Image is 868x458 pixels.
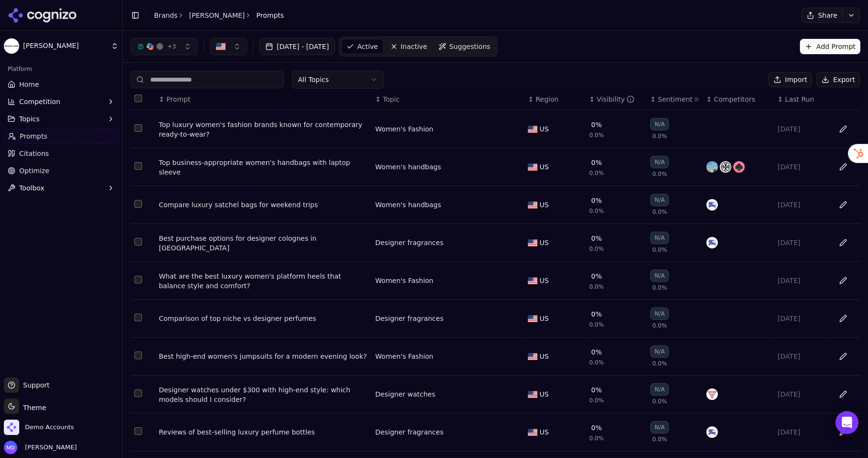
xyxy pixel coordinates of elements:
img: Demo Accounts [4,420,19,435]
a: Designer fragrances [375,314,443,323]
span: US [539,314,548,323]
a: Compare luxury satchel bags for weekend trips [159,200,368,210]
div: N/A [650,232,669,244]
span: Topic [383,94,400,104]
span: 0.0% [653,398,667,405]
div: ↕Prompt [159,94,368,104]
span: [PERSON_NAME] [23,42,107,50]
span: Topics [19,114,40,124]
button: Import [768,72,812,87]
img: Melissa Dowd [4,441,17,454]
div: What are the best luxury women's platform heels that balance style and comfort? [159,271,368,291]
div: N/A [650,118,669,130]
a: Comparison of top niche vs designer perfumes [159,314,368,323]
span: Last Run [785,94,814,104]
div: 0% [591,309,602,319]
span: 0.0% [653,435,667,443]
span: US [539,389,548,399]
img: US flag [528,277,537,284]
button: Edit in sheet [835,349,851,364]
button: Open user button [4,441,77,454]
div: 0% [591,158,602,167]
div: [DATE] [778,124,826,134]
span: Optimize [19,166,49,176]
span: Theme [19,404,46,411]
div: N/A [650,156,669,168]
div: [DATE] [778,276,826,285]
a: Optimize [4,163,119,178]
a: Top luxury women's fashion brands known for contemporary ready-to-wear? [159,120,368,139]
span: Competition [19,97,60,106]
span: Toolbox [19,183,45,193]
span: 0.0% [589,131,604,139]
button: Edit in sheet [835,159,851,175]
button: Select row 4 [134,238,142,246]
button: Topics [4,111,119,127]
div: Designer fragrances [375,427,443,437]
div: Best purchase options for designer colognes in [GEOGRAPHIC_DATA] [159,234,368,253]
a: Prompts [4,129,119,144]
a: Citations [4,146,119,161]
span: 0.0% [589,435,604,442]
div: N/A [650,270,669,282]
div: ↕Topic [375,94,520,104]
div: 0% [591,385,602,395]
th: Competitors [702,89,774,110]
div: [DATE] [778,238,826,247]
div: ↕Region [528,94,581,104]
div: ↕Sentiment [650,94,699,104]
img: US flag [528,126,537,133]
span: 0.0% [653,322,667,329]
span: US [539,427,548,437]
div: 0% [591,347,602,357]
a: Designer fragrances [375,238,443,247]
span: US [539,124,548,134]
button: Select row 3 [134,200,142,208]
span: 0.0% [589,321,604,329]
span: Suggestions [449,42,490,51]
span: [PERSON_NAME] [21,443,77,452]
a: Inactive [385,39,432,54]
span: Citations [19,149,49,158]
a: Designer watches under $300 with high-end style: which models should I consider? [159,385,368,404]
span: 0.0% [653,170,667,178]
span: US [539,200,548,210]
span: US [539,276,548,285]
img: US flag [528,429,537,436]
span: 0.0% [589,397,604,404]
img: US flag [528,164,537,171]
div: [DATE] [778,200,826,210]
th: Prompt [155,89,371,110]
button: Edit in sheet [835,273,851,288]
span: 0.0% [589,207,604,215]
span: 0.0% [589,169,604,177]
span: Prompts [20,131,48,141]
button: Select row 7 [134,352,142,359]
a: Designer watches [375,389,435,399]
div: N/A [650,194,669,206]
img: burberry [706,237,718,248]
button: Export [816,72,860,87]
a: Top business-appropriate women's handbags with laptop sleeve [159,158,368,177]
div: [DATE] [778,389,826,399]
a: Reviews of best-selling luxury perfume bottles [159,427,368,437]
span: 0.0% [589,283,604,291]
button: Edit in sheet [835,311,851,326]
div: Women's Fashion [375,276,433,285]
div: [DATE] [778,314,826,323]
span: 0.0% [653,360,667,367]
div: ↕Competitors [706,94,770,104]
span: Home [19,80,39,89]
img: US flag [528,201,537,209]
th: Region [524,89,585,110]
div: N/A [650,421,669,434]
a: [PERSON_NAME] [189,11,245,20]
button: Select row 8 [134,389,142,397]
div: Women's handbags [375,200,441,210]
div: N/A [650,307,669,320]
div: N/A [650,383,669,396]
div: Platform [4,61,119,77]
